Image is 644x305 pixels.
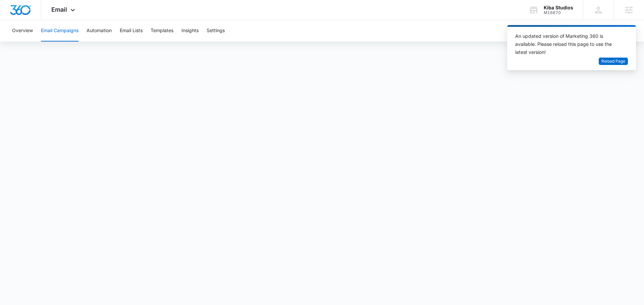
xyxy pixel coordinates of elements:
button: Templates [151,20,173,42]
div: account name [544,5,573,10]
button: Settings [207,20,225,42]
span: Reload Page [601,58,625,65]
div: An updated version of Marketing 360 is available. Please reload this page to use the latest version! [515,32,620,56]
button: Insights [181,20,199,42]
button: Email Lists [120,20,143,42]
span: Email [51,6,67,13]
button: Overview [12,20,33,42]
button: Automation [87,20,112,42]
button: Reload Page [599,58,628,65]
div: account id [544,10,573,15]
button: Email Campaigns [41,20,78,42]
